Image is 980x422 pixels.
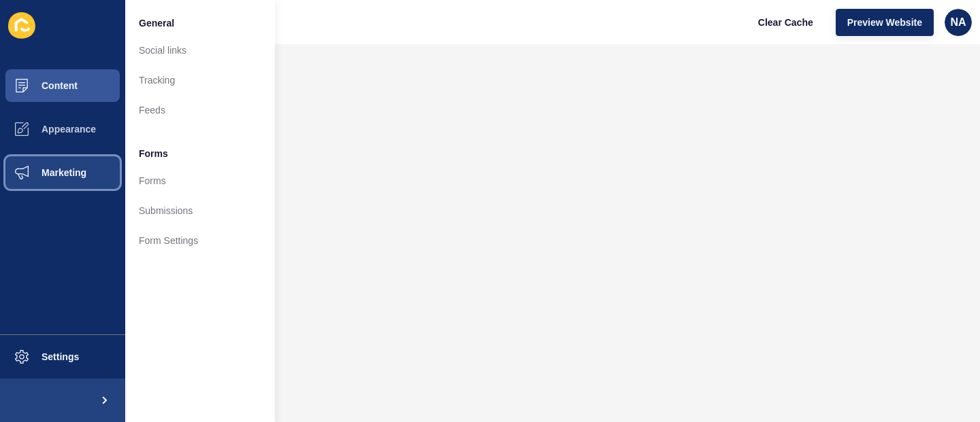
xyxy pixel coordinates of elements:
button: Preview Website [836,9,934,36]
span: Preview Website [847,16,922,29]
iframe: To enrich screen reader interactions, please activate Accessibility in Grammarly extension settings [44,44,980,422]
a: Tracking [125,65,275,95]
a: Forms [125,166,275,196]
a: Feeds [125,95,275,125]
a: Social links [125,35,275,65]
a: Form Settings [125,226,275,256]
span: Clear Cache [758,16,813,29]
span: General [139,16,174,30]
span: Forms [139,147,168,160]
button: Clear Cache [747,9,825,36]
span: NA [950,16,966,29]
a: Submissions [125,196,275,226]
